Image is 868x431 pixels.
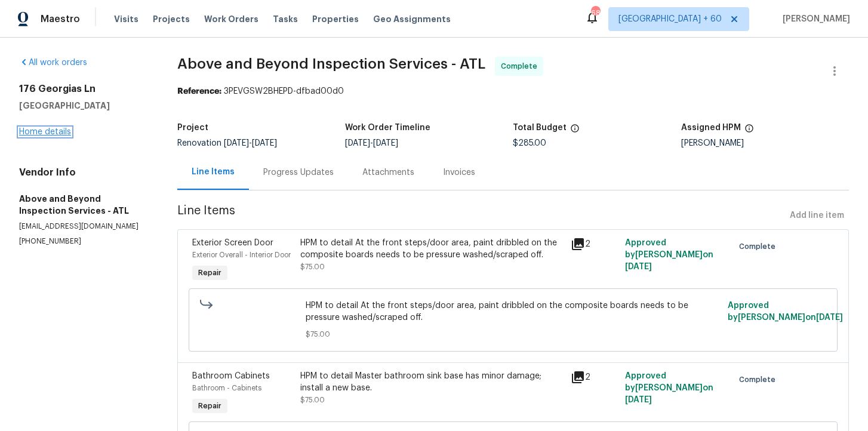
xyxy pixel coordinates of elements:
[373,139,398,147] span: [DATE]
[816,313,843,322] span: [DATE]
[19,236,149,247] p: [PHONE_NUMBER]
[300,370,564,394] div: HPM to detail Master bathroom sink base has minor damage; install a new base.
[177,205,785,227] span: Line Items
[193,400,226,412] span: Repair
[625,263,652,271] span: [DATE]
[513,124,567,132] h5: Total Budget
[591,7,599,19] div: 688
[501,60,542,72] span: Complete
[192,372,270,380] span: Bathroom Cabinets
[345,139,398,147] span: -
[177,87,221,96] b: Reference:
[728,301,843,322] span: Approved by [PERSON_NAME] on
[618,13,722,25] span: [GEOGRAPHIC_DATA] + 60
[192,251,291,258] span: Exterior Overall - Interior Door
[373,13,451,25] span: Geo Assignments
[739,374,780,386] span: Complete
[778,13,850,25] span: [PERSON_NAME]
[681,124,741,132] h5: Assigned HPM
[19,221,149,232] p: [EMAIL_ADDRESS][DOMAIN_NAME]
[153,13,190,25] span: Projects
[263,167,334,178] div: Progress Updates
[192,166,235,178] div: Line Items
[513,139,546,147] span: $285.00
[571,237,618,251] div: 2
[19,100,149,112] h5: [GEOGRAPHIC_DATA]
[625,396,652,404] span: [DATE]
[193,267,226,279] span: Repair
[345,124,430,132] h5: Work Order Timeline
[192,239,273,247] span: Exterior Screen Door
[625,372,713,404] span: Approved by [PERSON_NAME] on
[224,139,277,147] span: -
[300,237,564,261] div: HPM to detail At the front steps/door area, paint dribbled on the composite boards needs to be pr...
[252,139,277,147] span: [DATE]
[19,59,87,67] a: All work orders
[224,139,249,147] span: [DATE]
[306,328,721,340] span: $75.00
[19,167,149,178] h4: Vendor Info
[312,13,359,25] span: Properties
[204,13,258,25] span: Work Orders
[571,370,618,384] div: 2
[362,167,414,178] div: Attachments
[443,167,475,178] div: Invoices
[625,239,713,271] span: Approved by [PERSON_NAME] on
[177,57,485,71] span: Above and Beyond Inspection Services - ATL
[192,384,261,392] span: Bathroom - Cabinets
[681,139,849,147] div: [PERSON_NAME]
[177,139,277,147] span: Renovation
[570,124,580,139] span: The total cost of line items that have been proposed by Opendoor. This sum includes line items th...
[273,15,298,23] span: Tasks
[177,124,208,132] h5: Project
[306,300,721,324] span: HPM to detail At the front steps/door area, paint dribbled on the composite boards needs to be pr...
[19,193,149,217] h5: Above and Beyond Inspection Services - ATL
[744,124,754,139] span: The hpm assigned to this work order.
[19,128,71,136] a: Home details
[114,13,138,25] span: Visits
[177,85,849,97] div: 3PEVGSW2BHEPD-dfbad00d0
[19,83,149,95] h2: 176 Georgias Ln
[739,241,780,253] span: Complete
[345,139,370,147] span: [DATE]
[41,13,80,25] span: Maestro
[300,396,325,404] span: $75.00
[300,263,325,270] span: $75.00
